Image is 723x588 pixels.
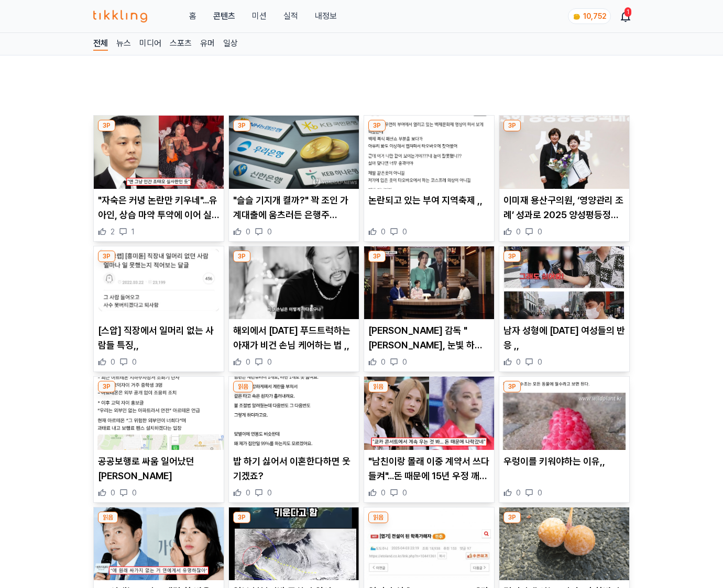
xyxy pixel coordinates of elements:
[98,381,115,392] div: 3P
[228,246,359,372] div: 3P 해외에서 한식 푸드트럭하는 아재가 비건 손님 케어하는 법 ,, 해외에서 [DATE] 푸드트럭하는 아재가 비건 손님 케어하는 법 ,, 0 0
[246,488,250,498] span: 0
[516,488,521,498] span: 0
[364,377,494,450] img: "남친이랑 몰래 이중 계약서 쓰다 들켜"...돈 때문에 15년 우정 깨져 난리 난 오죠갱 '쿄카·이부키'
[233,512,250,523] div: 3P
[233,120,250,131] div: 3P
[93,115,224,242] div: 3P "자숙은 커녕 논란만 키우네"...유아인, 상습 마약 투약에 이어 실내 흡연에 꽁초 수북한 재떨이 논란 "자숙은 커녕 논란만 키우네"...유아인, 상습 마약 투약에 이어...
[283,10,298,22] a: 실적
[228,376,359,503] div: 읽음 밥 하기 싫어서 이혼한다하면 웃기겠죠? 밥 하기 싫어서 이혼한다하면 웃기겠죠? 0 0
[132,227,135,237] span: 1
[499,507,629,581] img: 길거리에 있는 "이것" 단 한번의 접촉으로도 독성 물질 묻습니다.
[98,251,115,262] div: 3P
[132,357,137,367] span: 0
[233,454,355,483] p: 밥 하기 싫어서 이혼한다하면 웃기겠죠?
[132,488,137,498] span: 0
[252,10,267,22] button: 미션
[503,323,625,353] p: 남자 성형에 [DATE] 여성들의 반응 ,,
[200,37,215,51] a: 유머
[573,13,581,21] img: coin
[499,116,629,189] img: 이미재 용산구의원, ‘영양관리 조례’ 성과로 2025 양성평등정책대상 수상
[499,246,629,320] img: 남자 성형에 대한 2030 여성들의 반응 ,,
[229,116,359,189] img: "슬슬 기지개 켤까?" 꽉 조인 가계대출에 움츠러든 은행주…
[583,12,606,20] span: 10,752
[229,377,359,450] img: 밥 하기 싫어서 이혼한다하면 웃기겠죠?
[538,227,542,237] span: 0
[233,193,355,222] p: "슬슬 기지개 켤까?" 꽉 조인 가계대출에 움츠러든 은행주…
[499,115,630,242] div: 3P 이미재 용산구의원, ‘영양관리 조례’ 성과로 2025 양성평등정책대상 수상 이미재 용산구의원, ‘영양관리 조례’ 성과로 2025 양성평등정책대상 수상 0 0
[516,227,521,237] span: 0
[98,454,220,483] p: 공공보행로 싸움 일어났던 [PERSON_NAME]
[368,512,388,523] div: 읽음
[368,381,388,392] div: 읽음
[364,376,495,503] div: 읽음 "남친이랑 몰래 이중 계약서 쓰다 들켜"...돈 때문에 15년 우정 깨져 난리 난 오죠갱 '쿄카·이부키' "남친이랑 몰래 이중 계약서 쓰다 들켜"...돈 때문에 15년 ...
[98,323,220,353] p: [스압] 직장에서 일머리 없는 사람들 특징,,
[267,227,272,237] span: 0
[189,10,196,22] a: 홈
[503,512,521,523] div: 3P
[364,507,494,581] img: 일진 출신 칼같이 손절한 여사친 ,,
[94,246,224,320] img: [스압] 직장에서 일머리 없는 사람들 특징,,
[233,323,355,353] p: 해외에서 [DATE] 푸드트럭하는 아재가 비건 손님 케어하는 법 ,,
[93,10,147,22] img: 티끌링
[111,488,115,498] span: 0
[170,37,192,51] a: 스포츠
[402,227,407,237] span: 0
[93,376,224,503] div: 3P 공공보행로 싸움 일어났던 고덕 아파트 공공보행로 싸움 일어났던 [PERSON_NAME] 0 0
[98,512,118,523] div: 읽음
[503,454,625,469] p: 우렁이를 키워야하는 이유,,
[213,10,235,22] a: 콘텐츠
[93,37,108,51] a: 전체
[538,488,542,498] span: 0
[233,381,253,392] div: 읽음
[503,381,521,392] div: 3P
[625,7,631,17] div: 1
[228,115,359,242] div: 3P "슬슬 기지개 켤까?" 꽉 조인 가계대출에 움츠러든 은행주… "슬슬 기지개 켤까?" 꽉 조인 가계대출에 움츠러든 은행주… 0 0
[381,488,386,498] span: 0
[111,357,115,367] span: 0
[223,37,238,51] a: 일상
[368,323,490,353] p: [PERSON_NAME] 감독 "[PERSON_NAME], 눈빛 하나 억양하나로 감정을 표현하는 배우" 극찬
[503,120,521,131] div: 3P
[111,227,115,237] span: 2
[94,507,224,581] img: "모성애는 느끼고 대답 한 번을 안해?"...이병헌, 제작보고회 현장서 '손예진 인성' 폭로 '아역배우 홀대' 논란
[267,488,272,498] span: 0
[98,120,115,131] div: 3P
[364,246,494,320] img: 박찬욱 감독 "손예진, 눈빛 하나 억양하나로 감정을 표현하는 배우" 극찬
[246,357,250,367] span: 0
[503,193,625,222] p: 이미재 용산구의원, ‘영양관리 조례’ 성과로 2025 양성평등정책대상 수상
[621,10,630,22] a: 1
[499,377,629,450] img: 우렁이를 키워야하는 이유,,
[246,227,250,237] span: 0
[503,251,521,262] div: 3P
[364,116,494,189] img: 논란되고 있는 부여 지역축제 ,,
[93,246,224,372] div: 3P [스압] 직장에서 일머리 없는 사람들 특징,, [스압] 직장에서 일머리 없는 사람들 특징,, 0 0
[402,488,407,498] span: 0
[94,377,224,450] img: 공공보행로 싸움 일어났던 고덕 아파트
[364,115,495,242] div: 3P 논란되고 있는 부여 지역축제 ,, 논란되고 있는 부여 지역축제 ,, 0 0
[368,120,386,131] div: 3P
[364,246,495,372] div: 3P 박찬욱 감독 "손예진, 눈빛 하나 억양하나로 감정을 표현하는 배우" 극찬 [PERSON_NAME] 감독 "[PERSON_NAME], 눈빛 하나 억양하나로 감정을 표현하는...
[516,357,521,367] span: 0
[315,10,337,22] a: 내정보
[568,8,609,24] a: coin 10,752
[229,246,359,320] img: 해외에서 한식 푸드트럭하는 아재가 비건 손님 케어하는 법 ,,
[368,251,386,262] div: 3P
[139,37,161,51] a: 미디어
[499,376,630,503] div: 3P 우렁이를 키워야하는 이유,, 우렁이를 키워야하는 이유,, 0 0
[116,37,131,51] a: 뉴스
[381,357,386,367] span: 0
[402,357,407,367] span: 0
[229,507,359,581] img: 일본 북부지방 폭설의 원인 ,,
[368,454,490,483] p: "남친이랑 몰래 이중 계약서 쓰다 들켜"...돈 때문에 15년 우정 깨져 난리 난 오죠갱 '쿄카·이부키'
[381,227,386,237] span: 0
[538,357,542,367] span: 0
[499,246,630,372] div: 3P 남자 성형에 대한 2030 여성들의 반응 ,, 남자 성형에 [DATE] 여성들의 반응 ,, 0 0
[233,251,250,262] div: 3P
[368,193,490,208] p: 논란되고 있는 부여 지역축제 ,,
[98,193,220,222] p: "자숙은 커녕 논란만 키우네"...유아인, 상습 마약 투약에 이어 실내 흡연에 꽁초 수북한 재떨이 논란
[94,116,224,189] img: "자숙은 커녕 논란만 키우네"...유아인, 상습 마약 투약에 이어 실내 흡연에 꽁초 수북한 재떨이 논란
[267,357,272,367] span: 0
